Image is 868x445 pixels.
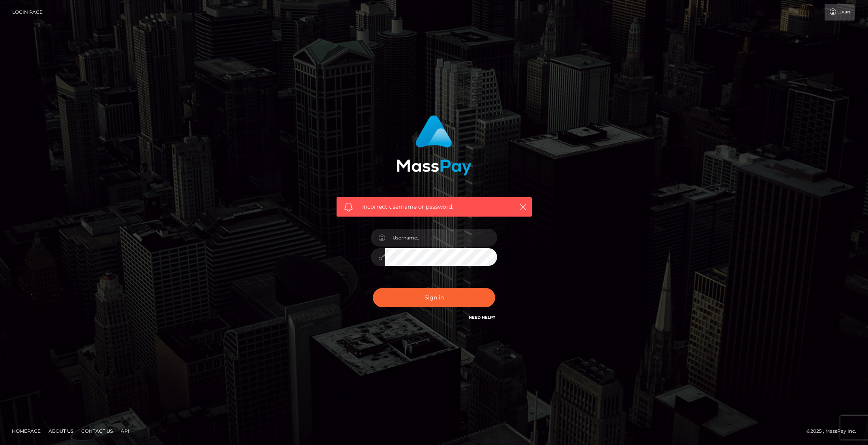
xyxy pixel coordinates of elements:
a: Need Help? [469,315,495,320]
a: Contact Us [78,425,116,437]
span: Incorrect username or password. [362,203,506,211]
a: About Us [45,425,77,437]
a: Login [825,4,855,21]
a: Homepage [9,425,44,437]
div: © 2025 , MassPay Inc. [806,427,862,436]
img: MassPay Login [397,115,471,176]
button: Sign in [373,288,495,307]
a: Login Page [12,4,43,21]
a: API [118,425,133,437]
input: Username... [385,229,497,247]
